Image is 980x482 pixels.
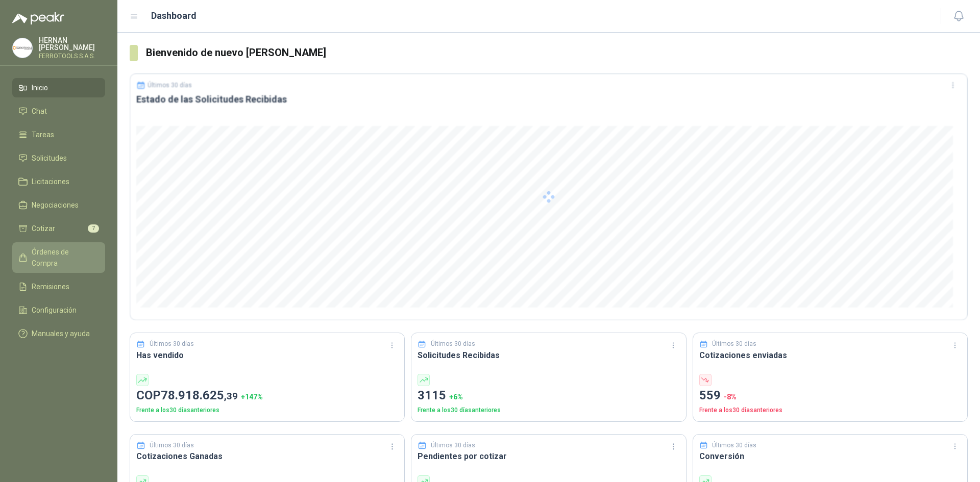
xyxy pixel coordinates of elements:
[32,281,69,292] span: Remisiones
[161,388,238,402] span: 78.918.625
[32,223,55,234] span: Cotizar
[136,386,398,405] p: COP
[151,9,197,23] h1: Dashboard
[12,148,105,168] a: Solicitudes
[431,441,475,450] p: Últimos 30 días
[32,82,48,93] span: Inicio
[12,172,105,191] a: Licitaciones
[431,339,475,349] p: Últimos 30 días
[418,386,679,405] p: 3115
[150,339,194,349] p: Últimos 30 días
[224,390,238,402] span: ,39
[12,102,105,121] a: Chat
[12,78,105,97] a: Inicio
[12,125,105,144] a: Tareas
[88,224,99,233] span: 7
[32,328,90,339] span: Manuales y ayuda
[32,106,47,117] span: Chat
[12,300,105,320] a: Configuración
[699,450,961,463] h3: Conversión
[150,441,194,450] p: Últimos 30 días
[136,405,398,415] p: Frente a los 30 días anteriores
[12,12,64,24] img: Logo peakr
[418,349,679,362] h3: Solicitudes Recibidas
[12,219,105,238] a: Cotizar7
[449,393,463,401] span: + 6 %
[699,349,961,362] h3: Cotizaciones enviadas
[699,386,961,405] p: 559
[32,153,67,164] span: Solicitudes
[32,176,69,187] span: Licitaciones
[699,405,961,415] p: Frente a los 30 días anteriores
[12,324,105,343] a: Manuales y ayuda
[241,393,263,401] span: + 147 %
[13,38,32,58] img: Company Logo
[32,199,79,211] span: Negociaciones
[32,305,77,316] span: Configuración
[136,349,398,362] h3: Has vendido
[12,195,105,215] a: Negociaciones
[418,405,679,415] p: Frente a los 30 días anteriores
[12,242,105,273] a: Órdenes de Compra
[712,441,756,450] p: Últimos 30 días
[32,246,95,269] span: Órdenes de Compra
[418,450,679,463] h3: Pendientes por cotizar
[146,45,968,61] h3: Bienvenido de nuevo [PERSON_NAME]
[39,53,105,59] p: FERROTOOLS S.A.S.
[39,37,105,51] p: HERNAN [PERSON_NAME]
[32,129,54,140] span: Tareas
[724,393,737,401] span: -8 %
[136,450,398,463] h3: Cotizaciones Ganadas
[12,277,105,296] a: Remisiones
[712,339,756,349] p: Últimos 30 días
